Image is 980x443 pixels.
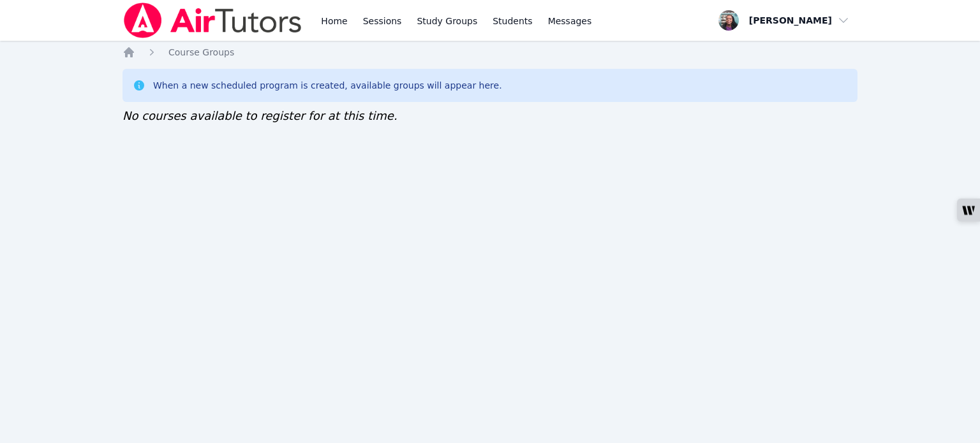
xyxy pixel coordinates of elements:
[168,47,234,57] span: Course Groups
[122,109,397,122] span: No courses available to register for at this time.
[153,79,502,92] div: When a new scheduled program is created, available groups will appear here.
[122,46,857,59] nav: Breadcrumb
[122,3,303,38] img: Air Tutors
[548,15,592,27] span: Messages
[168,46,234,59] a: Course Groups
